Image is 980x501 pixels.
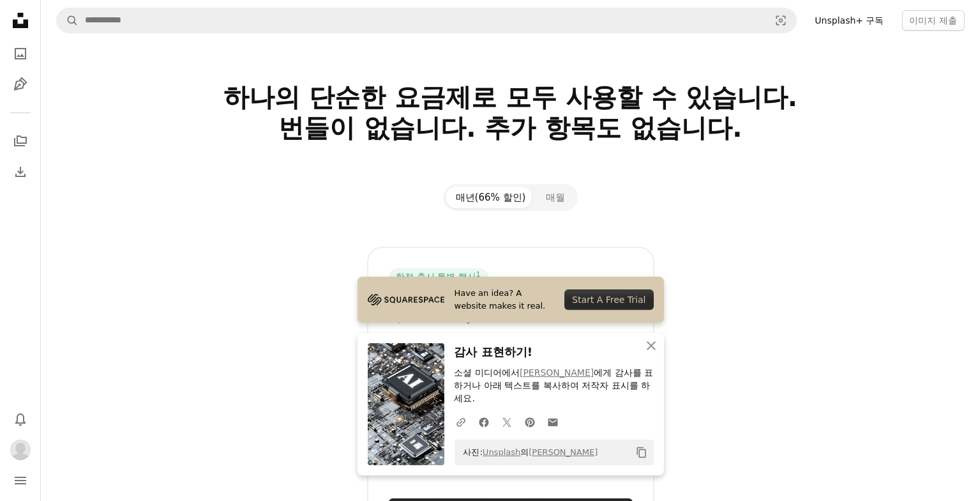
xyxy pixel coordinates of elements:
img: 사용자 중기 강의 아바타 [10,440,31,460]
span: Have an idea? A website makes it real. [455,287,555,312]
a: 홈 — Unsplash [8,8,33,36]
h3: 감사 표현하기! [455,343,654,362]
sup: 1 [476,270,481,278]
a: 사진 [8,41,33,66]
button: 클립보드에 복사하기 [631,442,652,463]
a: Unsplash [483,447,520,457]
button: Unsplash 검색 [57,8,79,33]
a: Unsplash+ 구독 [807,10,891,31]
div: Start A Free Trial [564,289,653,310]
a: Pinterest에 공유 [518,409,541,435]
button: 이미지 제출 [902,10,965,31]
h2: 하나의 단순한 요금제로 모두 사용할 수 있습니다. 번들이 없습니다. 추가 항목도 없습니다. [97,82,924,174]
button: 매월 [536,187,575,208]
a: 1 [474,271,483,284]
span: 사진: 의 [457,442,598,463]
a: 다운로드 내역 [8,159,33,185]
button: 시각적 검색 [765,8,796,33]
button: 알림 [8,406,33,432]
a: 컬렉션 [8,128,33,154]
a: [PERSON_NAME] [529,447,598,457]
a: 일러스트 [8,72,33,97]
a: Twitter에 공유 [495,409,518,435]
form: 사이트 전체에서 이미지 찾기 [56,8,797,33]
img: file-1705255347840-230a6ab5bca9image [368,290,444,309]
a: Have an idea? A website makes it real.Start A Free Trial [358,277,664,323]
button: 매년(66% 할인) [446,187,536,208]
a: [PERSON_NAME] [520,367,594,378]
a: 이메일로 공유에 공유 [541,409,564,435]
a: Facebook에 공유 [472,409,495,435]
button: 프로필 [8,437,33,463]
button: 메뉴 [8,468,33,493]
div: 한정 출시 특별 행사 [389,268,488,286]
p: 소셜 미디어에서 에게 감사를 표하거나 아래 텍스트를 복사하여 저작자 표시를 하세요. [455,367,654,405]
